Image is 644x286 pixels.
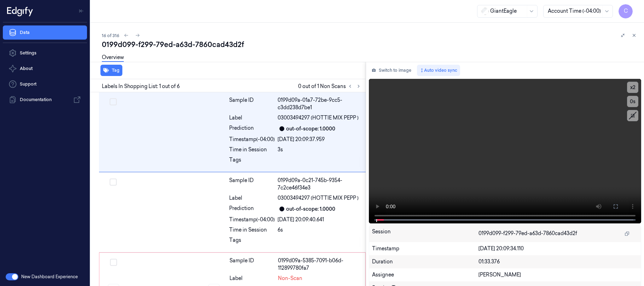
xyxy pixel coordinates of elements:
[110,179,117,186] button: Select row
[278,226,361,234] div: 6s
[278,146,361,153] div: 3s
[229,146,275,153] div: Time in Session
[627,96,638,107] button: 0s
[286,205,335,213] div: out-of-scope: 1.0000
[372,258,478,265] div: Duration
[3,77,87,91] a: Support
[478,258,638,265] div: 01:33.376
[478,245,638,252] div: [DATE] 20:09:34.110
[229,114,275,122] div: Label
[229,124,275,133] div: Prediction
[478,230,577,237] span: 0199d099-f299-79ed-a63d-7860cad43d2f
[76,5,87,17] button: Toggle Navigation
[372,228,478,239] div: Session
[478,271,638,279] div: [PERSON_NAME]
[110,98,117,105] button: Select row
[229,216,275,223] div: Timestamp (-04:00)
[102,40,638,49] div: 0199d099-f299-79ed-a63d-7860cad43d2f
[229,205,275,213] div: Prediction
[278,177,361,192] div: 0199d09a-0c21-745b-9354-7c2ce46f34e3
[278,136,361,143] div: [DATE] 20:09:37.959
[627,82,638,93] button: x2
[229,177,275,192] div: Sample ID
[3,62,87,76] button: About
[230,275,275,282] div: Label
[3,25,87,40] a: Data
[417,65,460,76] button: Auto video sync
[278,257,361,272] div: 0199d09a-5385-7091-b06d-112899780fa7
[278,114,359,122] span: 03003494297 (HOTTIE MIX PEPP )
[286,125,335,133] div: out-of-scope: 1.0000
[100,65,122,76] button: Tag
[102,54,124,62] a: Overview
[229,226,275,234] div: Time in Session
[229,194,275,202] div: Label
[278,216,361,223] div: [DATE] 20:09:40.641
[110,259,117,266] button: Select row
[372,245,478,252] div: Timestamp
[619,4,633,18] button: C
[229,237,275,248] div: Tags
[229,97,275,111] div: Sample ID
[102,83,180,90] span: Labels In Shopping List: 1 out of 6
[3,93,87,107] a: Documentation
[229,136,275,143] div: Timestamp (-04:00)
[230,257,275,272] div: Sample ID
[229,156,275,168] div: Tags
[369,65,414,76] button: Switch to image
[3,46,87,60] a: Settings
[298,82,363,91] span: 0 out of 1 Non Scans
[102,33,119,39] span: 16 of 316
[278,97,361,111] div: 0199d09a-01a7-72be-9cc5-c3dd238d7be1
[278,194,359,202] span: 03003494297 (HOTTIE MIX PEPP )
[372,271,478,279] div: Assignee
[278,275,302,282] span: Non-Scan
